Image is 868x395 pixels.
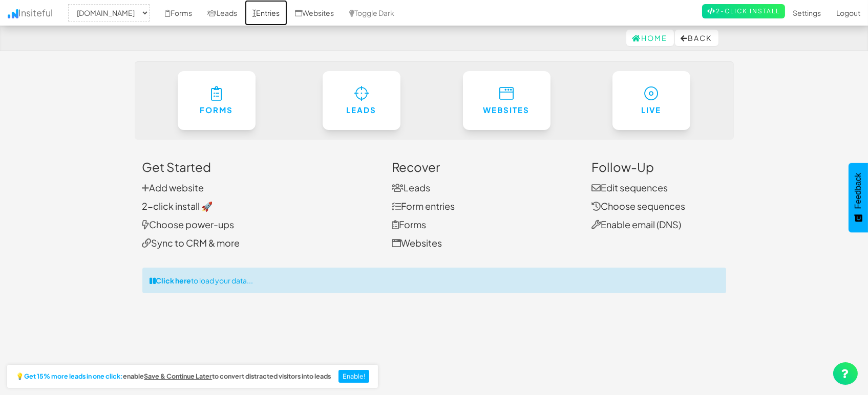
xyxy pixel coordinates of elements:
h3: Get Started [142,160,377,173]
img: icon.png [8,9,18,18]
h2: 💡 enable to convert distracted visitors into leads [16,373,331,380]
a: Forms [392,218,426,230]
a: Sync to CRM & more [142,237,240,249]
a: Leads [323,71,400,130]
h3: Follow-Up [591,160,726,173]
h6: Live [633,106,670,115]
a: Websites [463,71,551,130]
a: Websites [392,237,442,249]
a: Edit sequences [591,182,668,193]
h6: Websites [483,106,530,115]
a: Add website [142,182,204,193]
a: 2-click install 🚀 [142,200,213,212]
a: Choose sequences [591,200,685,212]
a: Save & Continue Later [144,373,212,380]
u: Save & Continue Later [144,372,212,380]
strong: Get 15% more leads in one click: [24,373,123,380]
a: Enable email (DNS) [591,218,681,230]
strong: Click here [156,276,192,285]
a: Leads [392,182,430,193]
h6: Forms [198,106,235,115]
a: Choose power-ups [142,218,235,230]
span: Feedback [854,173,863,209]
a: Forms [178,71,256,130]
h3: Recover [392,160,576,173]
button: Enable! [338,370,370,383]
h6: Leads [343,106,380,115]
a: 2-Click Install [702,4,785,18]
a: Home [626,30,674,46]
a: Live [612,71,690,130]
button: Back [675,30,718,46]
button: Feedback - Show survey [849,163,868,232]
div: to load your data... [142,268,726,293]
a: Form entries [392,200,455,212]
